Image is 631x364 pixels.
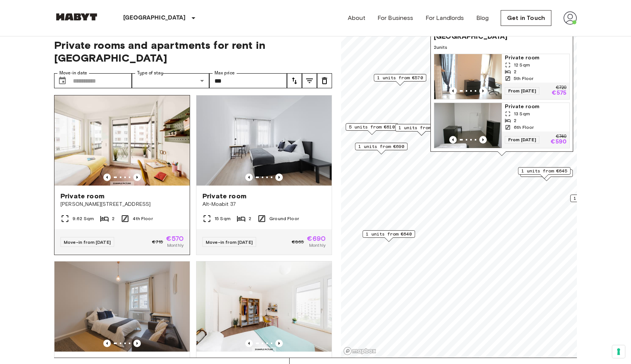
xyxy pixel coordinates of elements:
[514,110,530,117] span: 13 Sqm
[343,347,376,355] a: Mapbox logo
[166,235,184,242] span: €570
[54,95,190,255] a: Marketing picture of unit DE-01-09-013-01QPrevious imagePrevious imagePrivate room[PERSON_NAME][S...
[551,139,566,145] p: €590
[196,95,332,255] a: Marketing picture of unit DE-01-087-001-01HPrevious imagePrevious imagePrivate roomAlt-Moabit 371...
[214,70,235,76] label: Max price
[317,73,332,88] button: tune
[72,215,94,222] span: 9.62 Sqm
[366,231,412,237] span: 1 units from €640
[137,70,163,76] label: Type of stay
[434,103,502,148] img: Marketing picture of unit DE-01-302-015-02
[152,239,163,245] span: €715
[358,143,404,150] span: 1 units from €690
[309,242,326,249] span: Monthly
[399,124,444,131] span: 1 units from €590
[570,195,623,206] div: Map marker
[556,86,566,90] p: €720
[355,143,408,154] div: Map marker
[133,340,141,347] button: Previous image
[245,174,253,181] button: Previous image
[434,103,570,148] a: Marketing picture of unit DE-01-302-015-02Previous imagePrevious imagePrivate room13 Sqm26th Floo...
[269,215,299,222] span: Ground Floor
[563,11,577,25] img: avatar
[362,230,415,242] div: Map marker
[302,73,317,88] button: tune
[449,87,457,95] button: Previous image
[214,215,231,222] span: 15 Sqm
[479,87,487,95] button: Previous image
[133,215,152,222] span: 4th Floor
[556,134,566,139] p: €740
[395,124,448,136] div: Map marker
[505,136,539,143] span: From [DATE]
[552,90,566,96] p: €575
[60,201,184,208] span: [PERSON_NAME][STREET_ADDRESS]
[245,340,253,347] button: Previous image
[514,117,516,124] span: 2
[434,54,570,100] a: Marketing picture of unit DE-01-302-013-01Previous imagePrevious imagePrivate room12 Sqm25th Floo...
[501,10,551,26] a: Get in Touch
[60,192,104,201] span: Private room
[275,174,283,181] button: Previous image
[112,215,115,222] span: 2
[346,123,398,135] div: Map marker
[377,14,414,23] a: For Business
[206,239,253,245] span: Move-in from [DATE]
[505,103,566,110] span: Private room
[430,11,573,156] div: Map marker
[514,62,530,68] span: 12 Sqm
[64,239,111,245] span: Move-in from [DATE]
[514,124,534,131] span: 6th Floor
[202,192,246,201] span: Private room
[476,14,489,23] a: Blog
[54,39,332,64] span: Private rooms and apartments for rent in [GEOGRAPHIC_DATA]
[54,13,99,21] img: Habyt
[426,14,464,23] a: For Landlords
[287,73,302,88] button: tune
[55,73,70,88] button: Choose date
[123,14,186,23] p: [GEOGRAPHIC_DATA]
[349,124,395,130] span: 5 units from €610
[449,136,457,143] button: Previous image
[348,14,365,23] a: About
[505,87,539,95] span: From [DATE]
[514,68,516,75] span: 2
[434,54,502,99] img: Marketing picture of unit DE-01-302-013-01
[518,167,571,179] div: Map marker
[196,261,332,352] img: Marketing picture of unit DE-01-09-047-01Q
[574,195,619,202] span: 1 units from €600
[521,168,567,174] span: 1 units from €645
[377,74,423,81] span: 1 units from €570
[196,95,332,186] img: Marketing picture of unit DE-01-087-001-01H
[307,235,326,242] span: €690
[54,95,190,186] img: Marketing picture of unit DE-01-09-013-01Q
[612,345,625,358] button: Your consent preferences for tracking technologies
[59,70,87,76] label: Move-in date
[374,74,426,86] div: Map marker
[514,75,533,82] span: 5th Floor
[103,174,111,181] button: Previous image
[54,261,190,352] img: Marketing picture of unit DE-01-268-002-01H
[275,340,283,347] button: Previous image
[292,239,304,245] span: €865
[249,215,251,222] span: 2
[133,174,141,181] button: Previous image
[505,54,566,62] span: Private room
[341,30,577,358] canvas: Map
[167,242,184,249] span: Monthly
[202,201,326,208] span: Alt-Moabit 37
[479,136,487,143] button: Previous image
[434,44,570,51] span: 2 units
[103,340,111,347] button: Previous image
